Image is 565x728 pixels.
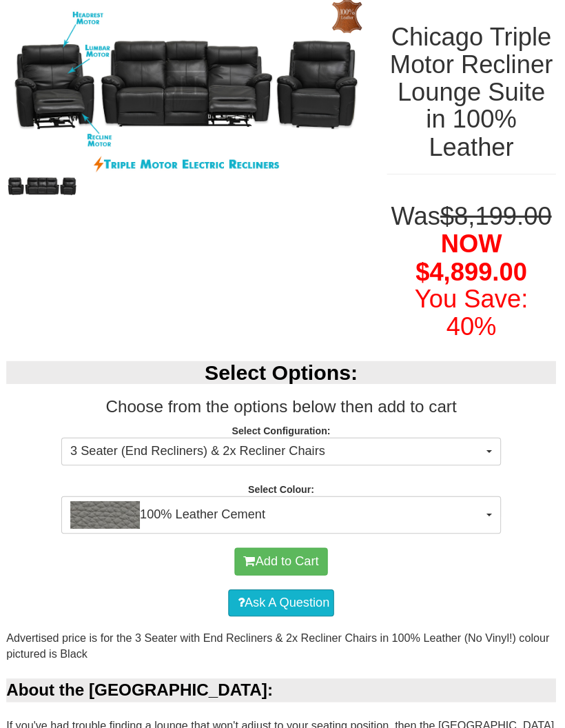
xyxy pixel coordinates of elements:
[387,201,555,337] h1: Was
[10,672,555,696] div: About the [GEOGRAPHIC_DATA]:
[440,200,551,228] del: $8,199.00
[250,479,316,490] strong: Select Colour:
[415,228,526,283] span: NOW $4,899.00
[207,358,358,381] b: Select Options:
[387,23,555,160] h1: Chicago Triple Motor Recliner Lounge Suite in 100% Leather
[415,282,527,338] font: You Save: 40%
[74,496,143,524] img: 100% Leather Cement
[74,496,482,524] span: 100% Leather Cement
[236,543,329,570] button: Add to Cart
[65,434,500,461] button: 3 Seater (End Recliners) & 2x Recliner Chairs
[230,584,334,611] a: Ask A Question
[65,492,500,529] button: 100% Leather Cement100% Leather Cement
[74,438,482,456] span: 3 Seater (End Recliners) & 2x Recliner Chairs
[10,394,555,412] h3: Choose from the options below then add to cart
[234,421,331,432] strong: Select Configuration:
